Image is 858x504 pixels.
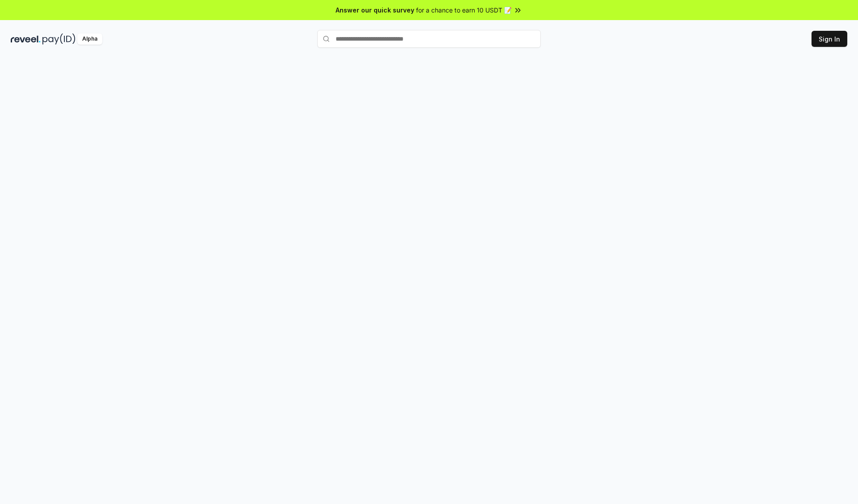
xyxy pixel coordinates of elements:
img: reveel_dark [11,33,41,45]
button: Sign In [812,31,847,47]
img: pay_id [42,33,76,45]
span: Answer our quick survey [336,5,414,15]
span: for a chance to earn 10 USDT 📝 [416,5,512,15]
div: Alpha [77,33,102,45]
